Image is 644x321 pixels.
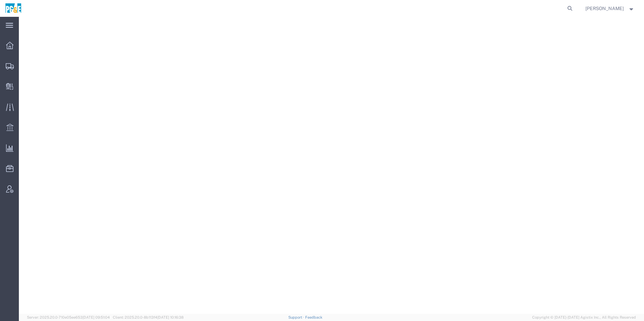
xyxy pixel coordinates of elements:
[305,315,322,319] a: Feedback
[585,5,624,12] span: Rhiannon Nichols
[157,315,184,319] span: [DATE] 10:16:38
[5,3,22,13] img: logo
[19,17,644,314] iframe: FS Legacy Container
[532,315,636,320] span: Copyright © [DATE]-[DATE] Agistix Inc., All Rights Reserved
[585,4,635,12] button: [PERSON_NAME]
[83,315,110,319] span: [DATE] 09:51:04
[288,315,305,319] a: Support
[27,315,110,319] span: Server: 2025.20.0-710e05ee653
[113,315,184,319] span: Client: 2025.20.0-8b113f4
